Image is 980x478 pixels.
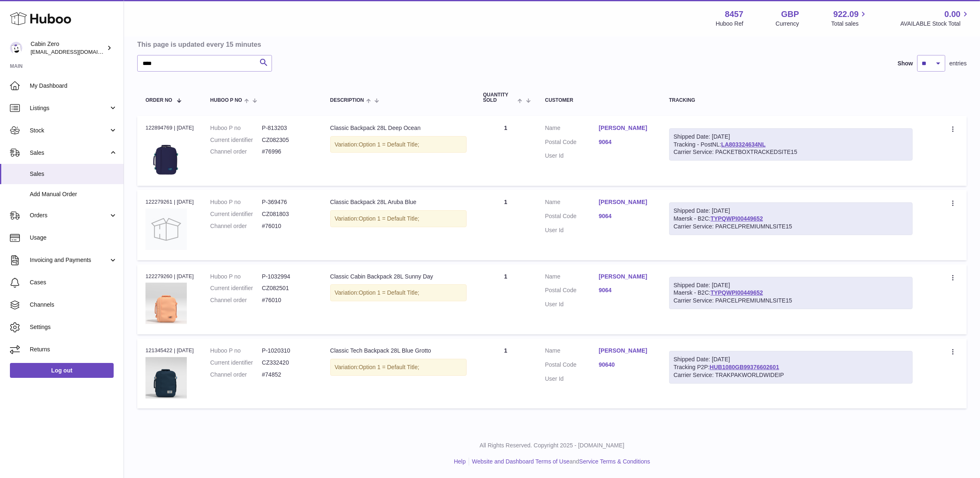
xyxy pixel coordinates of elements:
div: Cabin Zero [31,40,105,56]
dd: CZ082305 [262,136,314,144]
dt: Huboo P no [210,198,262,206]
dt: User Id [545,226,599,234]
dd: CZ081803 [262,210,314,218]
strong: GBP [781,9,799,20]
dt: Postal Code [545,361,599,371]
a: TYPQWPI00449652 [711,289,763,296]
dd: CZ082501 [262,284,314,292]
div: Variation: [330,136,467,153]
div: Tracking [669,98,913,103]
td: 1 [475,339,537,408]
dt: Channel order [210,148,262,156]
div: Maersk - B2C: [669,277,913,310]
dd: CZ332420 [262,359,314,367]
dt: Postal Code [545,212,599,222]
dt: User Id [545,152,599,160]
dt: Postal Code [545,138,599,148]
div: 122894769 | [DATE] [145,124,194,132]
span: Option 1 = Default Title; [359,215,420,222]
a: TYPQWPI00449652 [711,215,763,222]
img: DEEP_OCEAN_28L.png [145,134,187,175]
a: 90640 [599,361,653,369]
td: 1 [475,116,537,186]
div: Classic Tech Backpack 28L Blue Grotto [330,347,467,355]
dt: Huboo P no [210,124,262,132]
dt: Postal Code [545,286,599,296]
dd: P-1032994 [262,273,314,281]
div: Tracking - PostNL: [669,128,913,161]
span: Huboo P no [210,98,242,103]
p: All Rights Reserved. Copyright 2025 - [DOMAIN_NAME] [131,442,973,449]
dt: User Id [545,300,599,308]
span: Returns [30,346,117,353]
dd: #76010 [262,296,314,304]
dt: Current identifier [210,210,262,218]
span: [EMAIL_ADDRESS][DOMAIN_NAME] [31,48,122,55]
dt: Current identifier [210,359,262,367]
a: HUB1080GB99376602601 [710,364,779,370]
img: CLASSIC-28L-SUNNY-DAY-FRONT.jpg [145,283,187,324]
span: Settings [30,323,117,331]
span: Usage [30,234,117,242]
a: 9064 [599,138,653,146]
span: entries [949,60,967,67]
dd: #76996 [262,148,314,156]
span: Option 1 = Default Title; [359,289,420,296]
dd: P-1020310 [262,347,314,355]
span: Invoicing and Payments [30,256,109,264]
a: Service Terms & Conditions [579,458,650,465]
div: Classic Backpack 28L Deep Ocean [330,124,467,132]
a: [PERSON_NAME] [599,273,653,281]
span: Description [330,98,364,103]
div: Carrier Service: TRAKPAKWORLDWIDEIP [674,371,908,379]
dt: Huboo P no [210,273,262,281]
div: Customer [545,98,653,103]
div: 122279260 | [DATE] [145,273,194,280]
dd: P-369476 [262,198,314,206]
img: internalAdmin-8457@internal.huboo.com [10,42,22,54]
span: Total sales [831,20,868,28]
div: Shipped Date: [DATE] [674,281,908,289]
h3: This page is updated every 15 minutes [137,40,965,49]
a: Log out [10,363,114,378]
div: Carrier Service: PARCELPREMIUMNLSITE15 [674,297,908,305]
dt: Current identifier [210,284,262,292]
div: Classic Cabin Backpack 28L Sunny Day [330,273,467,281]
span: Stock [30,127,109,135]
span: Sales [30,170,117,178]
span: My Dashboard [30,82,117,90]
span: Orders [30,211,109,219]
div: Classic Backpack 28L Aruba Blue [330,198,467,206]
span: Sales [30,149,109,157]
dt: Current identifier [210,136,262,144]
dd: #74852 [262,371,314,379]
span: Cases [30,279,117,286]
a: Help [454,458,466,465]
li: and [469,458,650,466]
span: Channels [30,301,117,309]
span: Quantity Sold [483,92,516,103]
div: Shipped Date: [DATE] [674,355,908,363]
div: Variation: [330,284,467,301]
dt: Channel order [210,222,262,230]
div: 122279261 | [DATE] [145,198,194,206]
a: [PERSON_NAME] [599,347,653,355]
dd: P-813203 [262,124,314,132]
span: Option 1 = Default Title; [359,141,420,148]
a: 0.00 AVAILABLE Stock Total [900,9,970,28]
a: 922.09 Total sales [831,9,868,28]
div: 121345422 | [DATE] [145,347,194,354]
span: AVAILABLE Stock Total [900,20,970,28]
div: Carrier Service: PACKETBOXTRACKEDSITE15 [674,148,908,156]
img: no-photo.jpg [145,209,187,250]
div: Currency [776,20,799,28]
strong: 8457 [725,9,744,20]
div: Tracking P2P: [669,351,913,384]
div: Carrier Service: PARCELPREMIUMNLSITE15 [674,223,908,231]
div: Huboo Ref [716,20,744,28]
div: Shipped Date: [DATE] [674,207,908,215]
a: [PERSON_NAME] [599,198,653,206]
dt: Channel order [210,296,262,304]
dt: Name [545,198,599,208]
div: Shipped Date: [DATE] [674,133,908,141]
